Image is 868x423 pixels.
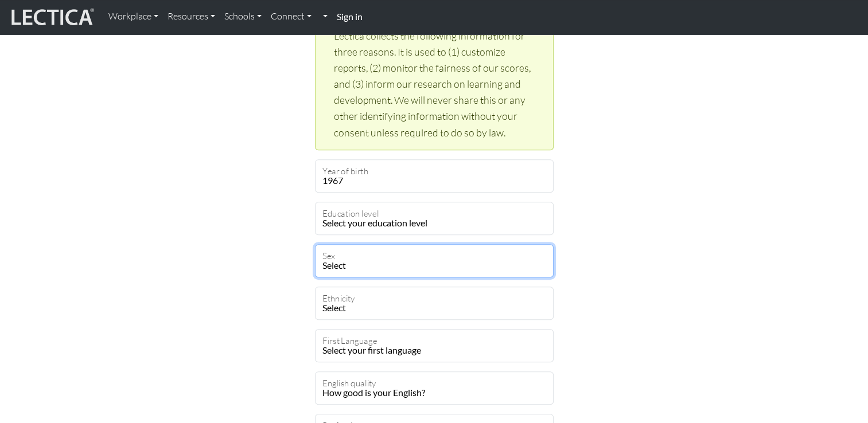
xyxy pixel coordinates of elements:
[315,18,554,150] div: Lectica collects the following information for three reasons. It is used to (1) customize reports...
[9,6,95,28] img: lecticalive
[332,5,367,29] a: Sign in
[337,11,363,22] strong: Sign in
[163,5,220,29] a: Resources
[104,5,163,29] a: Workplace
[266,5,316,29] a: Connect
[220,5,266,29] a: Schools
